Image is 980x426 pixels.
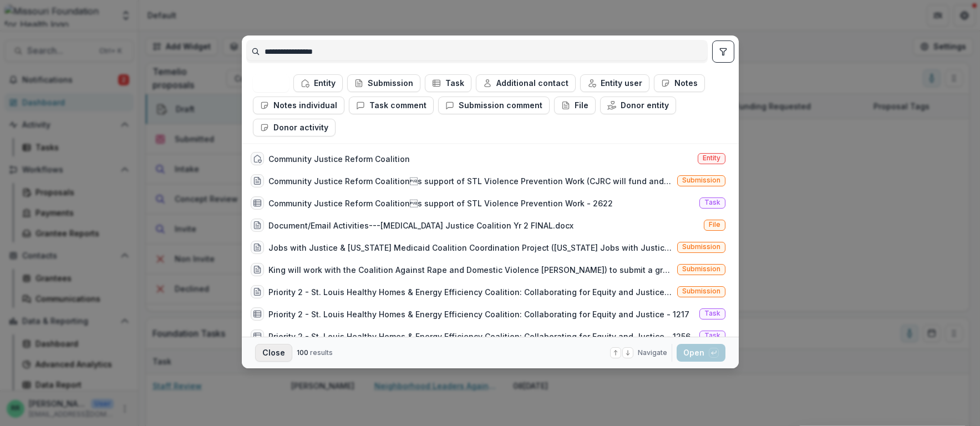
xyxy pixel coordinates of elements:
button: Donor entity [600,97,676,114]
span: Submission [682,243,720,251]
button: Entity [293,74,343,92]
button: Task [425,74,471,92]
button: Donor activity [253,119,336,136]
div: King will work with the Coalition Against Rape and Domestic Violence [PERSON_NAME]) to submit a g... [268,264,673,276]
span: Task [704,199,720,206]
span: Task [704,332,720,339]
button: Entity user [580,74,649,92]
span: Submission [682,176,720,184]
div: Priority 2 - St. Louis Healthy Homes & Energy Efficiency Coalition: Collaborating for Equity and ... [268,286,673,298]
span: Submission [682,265,720,273]
button: Task comment [349,97,434,114]
button: File [554,97,596,114]
button: Submission comment [438,97,550,114]
span: File [709,221,720,229]
div: Document/Email Activities---[MEDICAL_DATA] Justice Coalition Yr 2 FINAL.docx [268,220,573,231]
div: Community Justice Reform Coalitions support of STL Violence Prevention Work (CJRC will fund and ... [268,175,673,187]
span: Submission [682,287,720,295]
div: Community Justice Reform Coalition [268,153,410,165]
span: Entity [703,154,720,162]
button: Notes individual [253,97,344,114]
div: Priority 2 - St. Louis Healthy Homes & Energy Efficiency Coalition: Collaborating for Equity and ... [268,331,690,342]
div: Jobs with Justice & [US_STATE] Medicaid Coalition Coordination Project ([US_STATE] Jobs with Just... [268,242,673,253]
button: toggle filters [712,40,734,63]
button: Open [677,344,725,362]
button: Submission [347,74,420,92]
span: 100 [297,348,308,357]
button: Notes [654,74,705,92]
span: Task [704,310,720,317]
button: Close [255,344,292,362]
button: Additional contact [476,74,576,92]
div: Priority 2 - St. Louis Healthy Homes & Energy Efficiency Coalition: Collaborating for Equity and ... [268,308,689,320]
div: Community Justice Reform Coalitions support of STL Violence Prevention Work - 2622 [268,197,613,209]
span: Navigate [638,348,667,358]
button: All [253,74,289,92]
span: results [310,348,333,357]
